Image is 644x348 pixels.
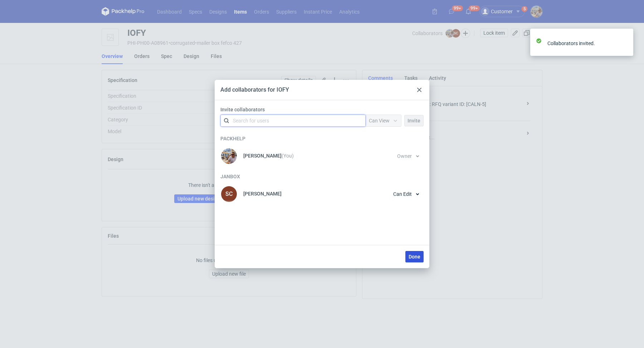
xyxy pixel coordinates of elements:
[404,115,424,126] button: Invite
[221,148,237,164] img: Michał Palasek
[547,40,623,47] div: Collaborators invited.
[393,192,412,197] span: Can Edit
[409,254,420,259] span: Done
[220,135,422,142] h3: Packhelp
[282,153,294,159] small: (You)
[408,118,420,123] span: Invite
[394,150,422,162] button: Owner
[220,148,238,165] div: Michał Palasek
[243,153,294,159] p: [PERSON_NAME]
[623,39,628,47] button: close
[243,191,282,197] p: [PERSON_NAME]
[221,186,237,202] figcaption: SC
[220,106,426,113] label: Invite collaborators
[390,188,422,200] button: Can Edit
[405,251,424,262] button: Done
[220,185,238,203] div: Sylwia Cichórz
[397,154,412,159] span: Owner
[220,173,422,180] h3: JANBOX
[220,86,289,94] div: Add collaborators for IOFY
[233,117,269,124] div: Search for users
